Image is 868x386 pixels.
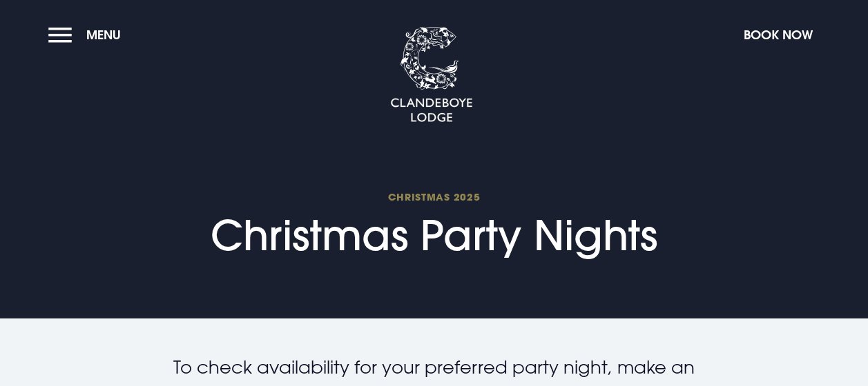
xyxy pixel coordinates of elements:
span: Menu [86,27,121,43]
button: Menu [48,20,128,50]
button: Book Now [737,20,820,50]
span: Christmas 2025 [211,190,657,203]
h1: Christmas Party Nights [211,190,657,260]
img: Clandeboye Lodge [390,27,473,123]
